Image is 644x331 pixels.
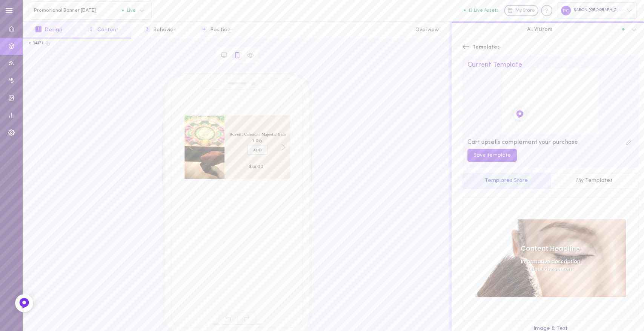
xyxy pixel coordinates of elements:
span: Undo [218,312,237,325]
div: Left arrow [187,116,195,179]
img: Placeholder [467,69,633,134]
button: 13 Live Assets [464,8,499,13]
button: 3Behavior [131,21,188,38]
div: Cart upsells complement your purchase [467,139,624,145]
button: My Templates [550,173,639,189]
span: Redo [237,312,256,325]
div: Knowledge center [541,5,552,16]
span: Live [122,8,136,13]
button: 2Content [75,21,131,38]
span: $ [249,164,251,169]
span: Advent Calendar Majestic Gala 7 Day [229,131,286,143]
span: ADD [247,145,267,155]
span: 3 [144,26,150,32]
img: Feedback Button [18,297,30,309]
a: My Store [504,5,538,16]
button: 1Design [23,21,75,38]
a: 13 Live Assets [464,8,504,13]
span: 4 [201,26,207,32]
div: Current Template [467,62,633,69]
button: 4Position [188,21,243,38]
div: c-34471 [29,41,43,46]
img: Image & Text [470,213,630,303]
button: Save template [467,149,517,162]
button: Templates Store [462,173,550,189]
div: SABON [GEOGRAPHIC_DATA] [558,2,637,18]
span: My Store [515,8,535,14]
span: 2 [88,26,94,32]
span: 1 [35,26,41,32]
button: Overview [403,21,452,38]
span: Promotional Banner [DATE] [34,8,122,13]
div: Right arrow [280,116,287,179]
span: 35.00 [251,164,263,169]
span: All Visitors [527,26,552,33]
span: Templates [472,44,500,51]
